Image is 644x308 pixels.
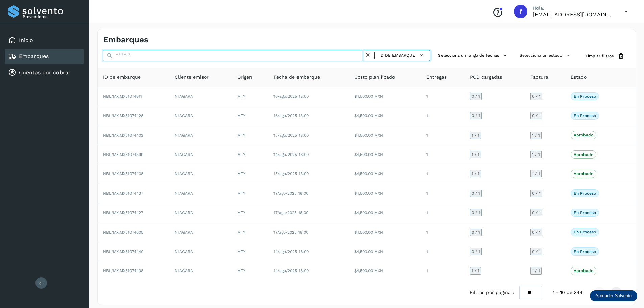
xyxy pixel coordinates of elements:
span: Cliente emisor [175,74,209,81]
span: 1 / 1 [532,172,540,176]
span: 0 / 1 [532,114,541,118]
span: 0 / 1 [472,230,480,234]
p: Aprender Solvento [595,293,632,299]
td: 1 [421,261,464,280]
span: 1 - 10 de 344 [553,289,583,296]
td: NIAGARA [169,145,232,164]
p: En proceso [574,191,596,196]
span: 0 / 1 [532,191,541,195]
td: NIAGARA [169,184,232,203]
span: Limpiar filtros [586,53,614,59]
span: 17/ago/2025 18:00 [273,191,308,196]
p: Hola, [533,5,614,11]
p: Aprobado [574,171,593,176]
span: 15/ago/2025 18:00 [273,133,309,138]
span: Factura [530,74,548,81]
span: 1 / 1 [532,133,540,137]
span: NBL/MX.MX51074611 [103,94,142,99]
a: Inicio [19,37,33,43]
td: $4,500.00 MXN [349,203,421,222]
td: 1 [421,222,464,242]
span: 1 / 1 [472,269,479,273]
span: 0 / 1 [532,94,541,98]
td: $4,500.00 MXN [349,145,421,164]
td: $4,500.00 MXN [349,261,421,280]
span: NBL/MX.MX51074605 [103,230,143,235]
span: 15/ago/2025 18:00 [273,171,309,176]
span: 17/ago/2025 18:00 [273,210,308,215]
span: 1 / 1 [472,172,479,176]
span: Estado [571,74,587,81]
td: NIAGARA [169,87,232,106]
td: 1 [421,106,464,125]
span: ID de embarque [103,74,141,81]
button: Selecciona un rango de fechas [435,50,511,61]
td: 1 [421,87,464,106]
td: MTY [232,222,268,242]
p: Proveedores [23,14,81,19]
span: 1 / 1 [532,269,540,273]
span: 1 / 1 [472,152,479,157]
span: Costo planificado [354,74,395,81]
p: En proceso [574,113,596,118]
a: Embarques [19,53,49,60]
td: MTY [232,242,268,261]
button: Limpiar filtros [580,50,630,63]
td: NIAGARA [169,242,232,261]
td: $4,500.00 MXN [349,125,421,145]
span: NBL/MX.MX51074427 [103,210,143,215]
a: Cuentas por cobrar [19,69,71,76]
td: 1 [421,164,464,184]
td: MTY [232,203,268,222]
span: 0 / 1 [532,230,541,234]
span: Fecha de embarque [273,74,320,81]
td: 1 [421,125,464,145]
td: MTY [232,145,268,164]
p: En proceso [574,249,596,254]
p: En proceso [574,210,596,215]
td: MTY [232,87,268,106]
div: Cuentas por cobrar [5,65,84,80]
td: $4,500.00 MXN [349,164,421,184]
p: Aprobado [574,152,593,157]
td: MTY [232,164,268,184]
span: 14/ago/2025 18:00 [273,249,309,254]
td: NIAGARA [169,164,232,184]
td: NIAGARA [169,261,232,280]
span: NBL/MX.MX51074399 [103,152,143,157]
span: Origen [237,74,252,81]
span: NBL/MX.MX51074428 [103,113,143,118]
td: 1 [421,242,464,261]
td: $4,500.00 MXN [349,87,421,106]
span: 14/ago/2025 18:00 [273,268,309,273]
p: Aprobado [574,133,593,137]
td: $4,500.00 MXN [349,184,421,203]
p: En proceso [574,230,596,234]
p: facturacion@salgofreight.com [533,11,614,18]
span: 0 / 1 [472,211,480,215]
span: NBL/MX.MX51074408 [103,171,143,176]
span: 0 / 1 [532,211,541,215]
td: 1 [421,184,464,203]
span: Filtros por página : [470,289,514,296]
td: NIAGARA [169,125,232,145]
div: Embarques [5,49,84,64]
button: Selecciona un estado [517,50,575,61]
span: 17/ago/2025 18:00 [273,230,308,235]
span: NBL/MX.MX51074403 [103,133,143,138]
td: MTY [232,106,268,125]
span: Entregas [426,74,447,81]
span: 0 / 1 [472,114,480,118]
span: NBL/MX.MX51074440 [103,249,143,254]
td: $4,500.00 MXN [349,222,421,242]
span: POD cargadas [470,74,502,81]
span: NBL/MX.MX51074437 [103,191,143,196]
td: MTY [232,184,268,203]
td: MTY [232,125,268,145]
span: 16/ago/2025 18:00 [273,113,309,118]
span: NBL/MX.MX51074438 [103,268,143,273]
td: NIAGARA [169,222,232,242]
p: En proceso [574,94,596,99]
span: 0 / 1 [472,94,480,98]
span: 0 / 1 [472,250,480,254]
